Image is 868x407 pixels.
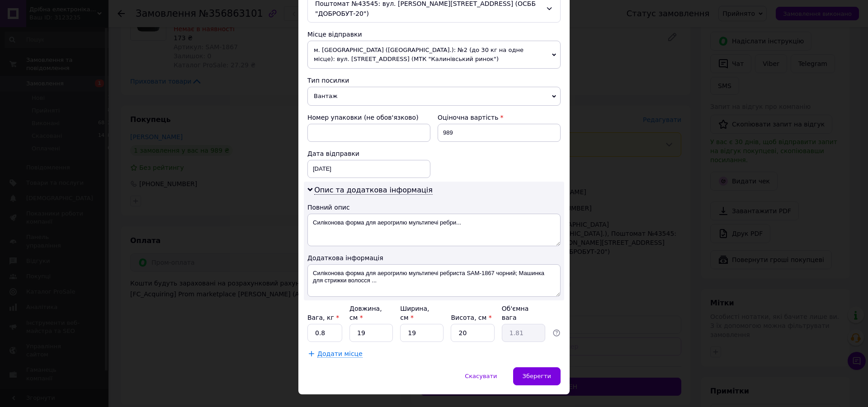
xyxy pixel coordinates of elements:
div: Номер упаковки (не обов'язково) [307,113,430,122]
span: Вантаж [307,87,561,106]
textarea: Силіконова форма для аерогрилю мультипечі ребри... [307,214,561,246]
div: Додаткова інформація [307,253,561,262]
div: Об'ємна вага [502,304,545,322]
label: Ширина, см [400,305,429,321]
label: Довжина, см [349,305,382,321]
div: Дата відправки [307,149,430,158]
span: м. [GEOGRAPHIC_DATA] ([GEOGRAPHIC_DATA].): №2 (до 30 кг на одне місце): вул. [STREET_ADDRESS] (МТ... [307,41,561,69]
label: Висота, см [451,314,491,321]
span: Тип посилки [307,77,349,84]
span: Опис та додаткова інформація [314,186,433,195]
span: Скасувати [465,373,497,379]
span: Зберегти [523,373,551,379]
span: Місце відправки [307,31,362,38]
div: Оціночна вартість [438,113,561,122]
span: Додати місце [317,350,363,358]
textarea: Силіконова форма для аерогрилю мультипечі ребриста SAM-1867 чорний; Машинка для стрижки волосся ... [307,264,561,297]
div: Повний опис [307,203,561,212]
label: Вага, кг [307,314,339,321]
